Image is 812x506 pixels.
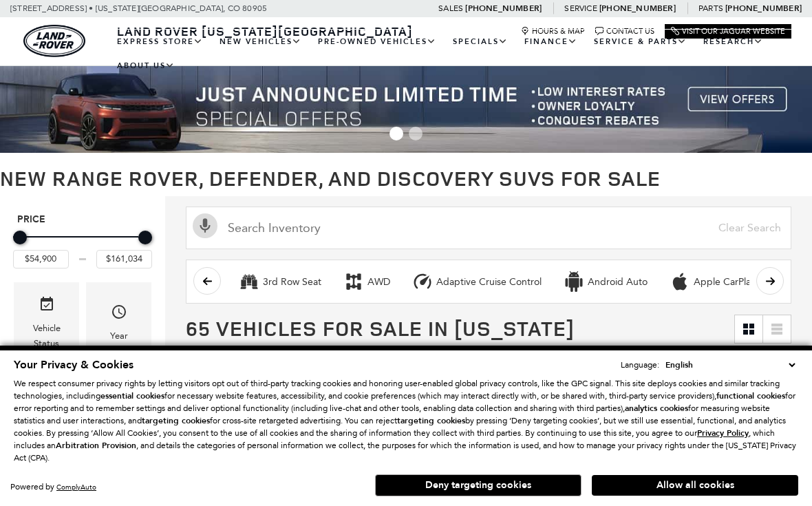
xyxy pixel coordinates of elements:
[436,276,542,288] div: Adaptive Cruise Control
[756,267,784,295] button: scroll right
[10,3,267,13] a: [STREET_ADDRESS] • [US_STATE][GEOGRAPHIC_DATA], CO 80905
[670,271,690,292] div: Apple CarPlay
[193,213,217,238] svg: Click to toggle on voice search
[389,127,403,140] span: Go to slide 1
[588,276,648,288] div: Android Auto
[438,3,463,13] span: Sales
[725,3,802,14] a: [PHONE_NUMBER]
[564,271,584,292] div: Android Auto
[23,25,85,57] img: Land Rover
[211,30,310,54] a: New Vehicles
[109,23,421,39] a: Land Rover [US_STATE][GEOGRAPHIC_DATA]
[14,282,79,361] div: VehicleVehicle Status
[111,300,127,328] span: Year
[186,207,791,249] input: Search Inventory
[694,276,756,288] div: Apple CarPlay
[10,483,96,492] div: Powered by
[698,3,723,13] span: Parts
[405,267,549,296] button: Adaptive Cruise ControlAdaptive Cruise Control
[138,231,152,244] div: Maximum Price
[621,361,659,369] div: Language:
[310,30,445,54] a: Pre-Owned Vehicles
[465,3,542,14] a: [PHONE_NUMBER]
[14,357,133,372] span: Your Privacy & Cookies
[671,27,785,36] a: Visit Our Jaguar Website
[14,377,798,464] p: We respect consumer privacy rights by letting visitors opt out of third-party tracking cookies an...
[96,250,152,268] input: Maximum
[109,30,791,78] nav: Main Navigation
[13,250,69,268] input: Minimum
[367,276,390,288] div: AWD
[56,440,136,451] strong: Arbitration Provision
[109,30,211,54] a: EXPRESS STORE
[697,428,749,438] a: Privacy Policy
[56,483,96,492] a: ComplyAuto
[39,293,55,321] span: Vehicle
[343,271,364,292] div: AWD
[110,328,128,344] div: Year
[24,321,69,351] div: Vehicle Status
[564,3,597,13] span: Service
[592,475,798,496] button: Allow all cookies
[13,231,27,244] div: Minimum Price
[599,3,676,14] a: [PHONE_NUMBER]
[375,474,581,496] button: Deny targeting cookies
[231,267,329,296] button: 3rd Row Seat3rd Row Seat
[23,25,85,57] a: land-rover
[117,23,413,39] span: Land Rover [US_STATE][GEOGRAPHIC_DATA]
[521,27,585,36] a: Hours & Map
[13,226,152,268] div: Price
[336,267,398,296] button: AWDAWD
[662,267,763,296] button: Apple CarPlayApple CarPlay
[263,276,321,288] div: 3rd Row Seat
[239,271,259,292] div: 3rd Row Seat
[556,267,655,296] button: Android AutoAndroid Auto
[409,127,423,140] span: Go to slide 2
[445,30,516,54] a: Specials
[100,390,164,401] strong: essential cookies
[586,30,695,54] a: Service & Parts
[186,314,626,370] span: 65 Vehicles for Sale in [US_STATE][GEOGRAPHIC_DATA], [GEOGRAPHIC_DATA]
[397,415,465,426] strong: targeting cookies
[595,27,654,36] a: Contact Us
[716,390,785,401] strong: functional cookies
[625,403,688,414] strong: analytics cookies
[412,271,433,292] div: Adaptive Cruise Control
[142,415,210,426] strong: targeting cookies
[86,282,151,361] div: YearYear
[193,267,221,295] button: scroll left
[109,54,183,78] a: About Us
[17,213,148,226] h5: Price
[695,30,771,54] a: Research
[662,358,798,372] select: Language Select
[516,30,586,54] a: Finance
[697,428,749,439] u: Privacy Policy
